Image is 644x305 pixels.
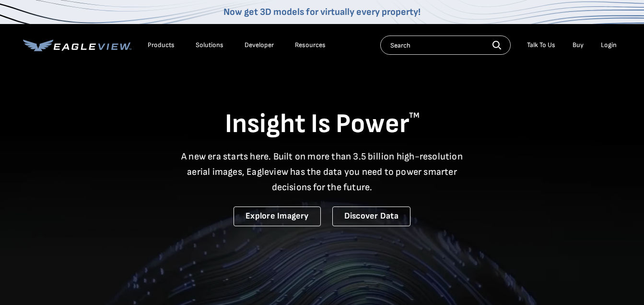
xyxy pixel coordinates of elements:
[380,36,511,55] input: Search
[527,41,555,49] div: Talk To Us
[148,41,175,49] div: Products
[295,41,326,49] div: Resources
[573,41,584,49] a: Buy
[196,41,223,49] div: Solutions
[332,207,410,226] a: Discover Data
[23,108,621,141] h1: Insight Is Power
[245,41,274,49] a: Developer
[234,207,321,226] a: Explore Imagery
[223,6,421,18] a: Now get 3D models for virtually every property!
[409,111,420,120] sup: TM
[601,41,617,49] div: Login
[176,149,469,195] p: A new era starts here. Built on more than 3.5 billion high-resolution aerial images, Eagleview ha...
